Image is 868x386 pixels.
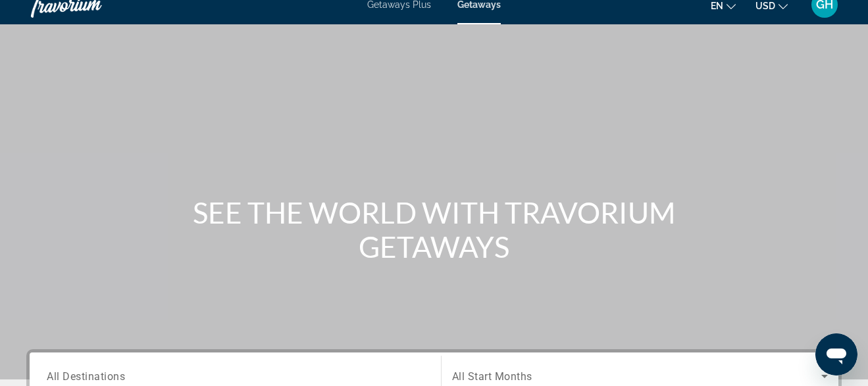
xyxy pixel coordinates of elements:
[188,195,681,264] h1: SEE THE WORLD WITH TRAVORIUM GETAWAYS
[711,1,723,11] span: en
[755,1,775,11] span: USD
[815,333,857,375] iframe: Button to launch messaging window
[47,370,125,382] span: All Destinations
[452,370,532,383] span: All Start Months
